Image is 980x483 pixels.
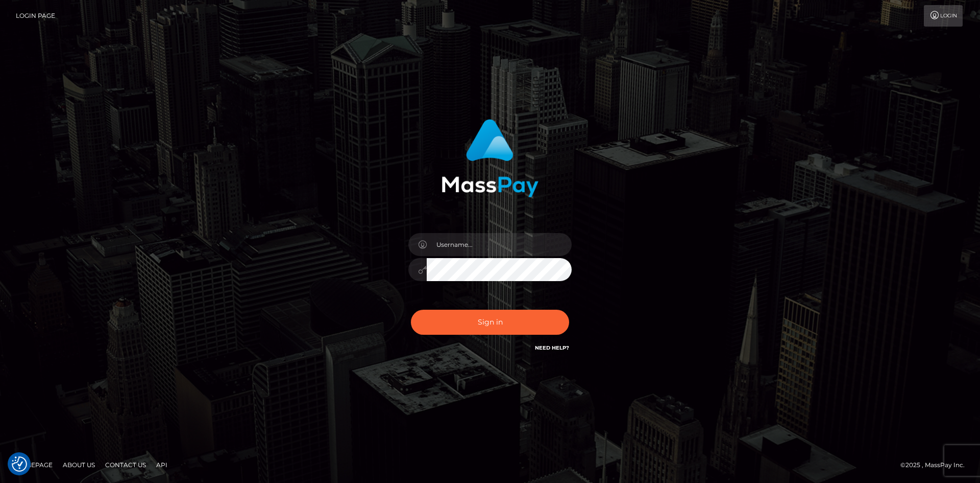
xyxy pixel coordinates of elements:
[411,310,569,335] button: Sign in
[59,457,99,473] a: About Us
[12,456,27,472] button: Consent Preferences
[12,456,27,472] img: Revisit consent button
[152,457,171,473] a: API
[535,344,569,351] a: Need Help?
[11,457,57,473] a: Homepage
[442,119,538,197] img: MassPay Login
[900,459,972,471] div: © 2025 , MassPay Inc.
[427,233,572,256] input: Username...
[101,457,150,473] a: Contact Us
[924,5,963,27] a: Login
[16,5,55,27] a: Login Page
